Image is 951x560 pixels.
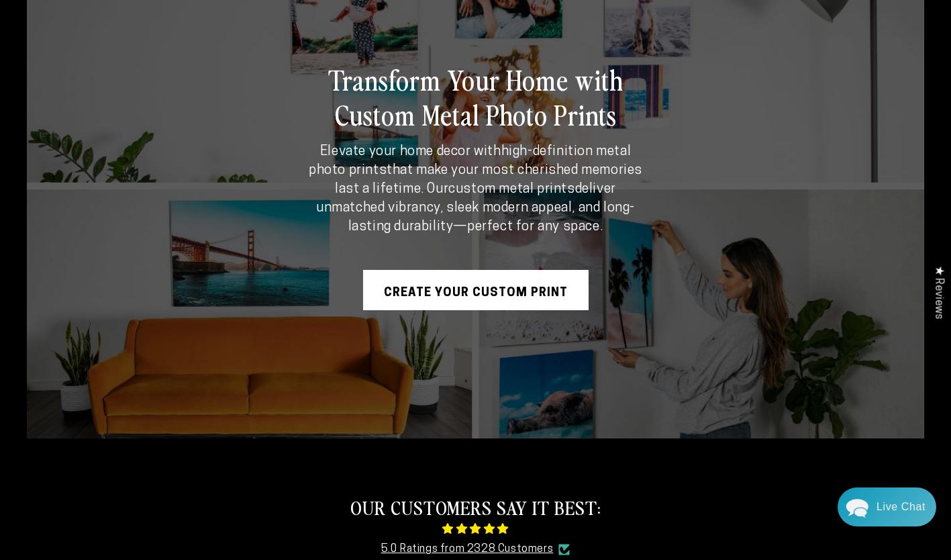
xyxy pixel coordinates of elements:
[177,495,774,519] h2: OUR CUSTOMERS SAY IT BEST:
[308,142,643,236] p: Elevate your home decor with that make your most cherished memories last a lifetime. Our deliver ...
[877,487,925,526] div: Contact Us Directly
[308,62,643,132] h2: Transform Your Home with Custom Metal Photo Prints
[448,183,574,196] strong: custom metal prints
[838,487,936,526] div: Chat widget toggle
[177,519,774,540] span: 4.85 stars
[381,540,554,559] a: 5.0 Ratings from 2328 Customers
[925,255,951,330] div: Click to open Judge.me floating reviews tab
[363,270,589,310] a: Create Your Custom Print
